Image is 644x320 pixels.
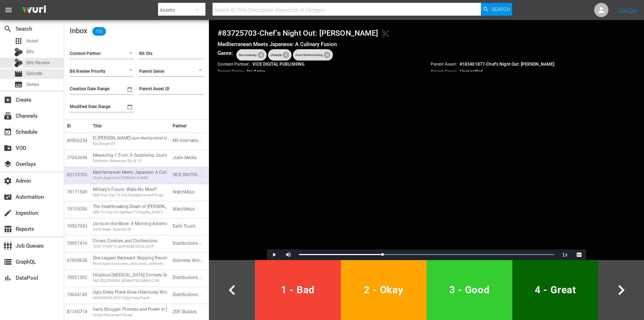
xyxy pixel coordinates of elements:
[26,70,42,77] span: Episode
[93,135,167,146] div: El alemán que revolucionó los autos deportivos
[218,62,250,67] span: Content Partner:
[67,292,87,298] div: 79646146
[67,223,87,229] div: 79567953
[14,59,23,67] div: Bits Review
[93,193,167,198] div: WM-Pop-Top-10-CIA-Operations-and-Programs-You-have-Never-Heard-Of_L3G8E4-EN_VIDEO.mov
[173,138,203,144] div: MV International Gmbh
[67,189,87,195] div: 79171549
[93,169,167,181] div: Mediterranean Meets Japanese: A Culinary Fusion
[4,6,13,14] span: menu
[619,7,637,13] a: Sign Out
[173,240,203,247] div: Distributions Juste Pour Rire Inc.
[70,50,114,59] input: Content Partner
[268,49,292,61] div: Lifestyle
[173,223,203,229] div: Earth Touch
[281,249,295,260] button: Mute
[173,189,203,195] div: WatchMojo
[173,275,203,281] div: Distributions Juste Pour Rire Inc.
[67,155,87,161] div: 77043694
[170,120,209,132] th: Partner
[173,206,203,212] div: WatchMojo
[611,280,631,300] span: chevron_right
[4,225,12,233] span: Reports
[222,280,242,300] span: chevron_left
[4,112,12,120] span: Channels
[197,67,204,73] button: Open
[268,46,284,64] span: Lifestyle
[218,29,635,38] h4: # 83725703 - Chef's Night Out: [PERSON_NAME]
[93,289,167,300] div: Ugly Dress Prank Goes Hilariously Wrong
[293,49,333,61] div: Food/Drink/Cooking
[481,3,512,16] button: Search
[491,3,510,16] span: Search
[127,67,134,73] button: Open
[218,69,244,74] span: Parent Series:
[299,254,554,255] div: Progress Bar
[512,260,598,320] button: 4 - Great
[93,227,167,232] div: Earth Week : Episode 20
[431,69,483,75] p: Unspecified
[93,295,167,300] div: WGAG6543_4001Ugly Dress Prank
[93,221,167,232] div: Lions on the Move: A Morning Adventure
[26,37,38,45] span: Asset
[236,49,267,61] div: Documentary
[93,187,167,198] div: Military's Future: Walls No More?
[381,29,390,38] span: Generated Bit
[4,193,12,201] span: Automation
[218,69,266,75] p: No Series
[67,206,87,212] div: 79159056
[93,255,167,266] div: One-Legged Backward Skipping Record Breaker
[173,309,203,315] div: ZDF Studios
[67,275,87,281] div: 79651502
[218,41,635,48] h5: Mediterranean Meets Japanese: A Culinary Fusion
[93,204,167,215] div: The Heartbreaking Death of [PERSON_NAME] in The Wire
[4,274,12,282] span: DataPool
[267,249,281,260] button: Play
[4,160,12,168] span: Overlays
[173,258,203,264] div: Guinness World Records
[173,155,203,161] div: Jukin Media
[67,138,87,144] div: 80566234
[218,61,304,67] p: VICE DIGITAL PUBLISHING
[4,209,12,217] span: Ingestion
[629,50,636,57] button: Open
[344,281,424,299] span: 2 - Okay
[64,120,90,132] th: ID
[255,260,341,320] button: 1 - Bad
[4,177,12,185] span: Admin
[429,281,509,299] span: 3 - Good
[236,46,259,64] span: Documentary
[515,281,595,299] span: 4 - Great
[93,141,167,146] div: Kia Stinger GT
[26,81,39,88] span: Series
[26,59,50,66] span: Bits Review
[67,172,87,178] div: 83725703
[4,144,12,152] span: create_new_folder
[267,80,586,260] div: Video Player
[572,249,586,260] button: Captions
[93,158,167,163] div: Exhibition Awesome | Ep. 8.10
[14,80,23,89] span: Series
[93,152,167,163] div: Measuring 1.5 cm: A Surprising Journey
[558,249,572,260] button: Playback Rate
[293,46,325,64] span: Food/Drink/Cooking
[258,281,338,299] span: 1 - Bad
[70,26,108,37] h2: Inbox
[93,210,167,215] div: WM-TV-Top-20-Saddest-TV-Deaths_X7X6T6-EN_VIDEO.mov
[4,258,12,266] span: GraphQL
[431,69,457,74] span: Parent Genre:
[4,25,12,33] span: Search
[4,128,12,136] span: Schedule
[90,120,169,132] th: Title
[92,29,106,34] span: 100
[93,244,167,249] div: TCN17FM010_SOPHIEBUDDLE_CLIP
[93,313,167,318] div: Under Permanent Threat
[431,61,554,67] p: # 183401877 - Chef's Night Out: [PERSON_NAME]
[14,48,23,56] div: Bits
[26,48,34,55] span: Bits
[93,306,167,318] div: Iran's Struggle: Protests and Power in 1978
[173,292,203,298] div: Distributions Juste Pour Rire Inc.
[67,240,87,247] div: 79651410
[127,50,134,56] button: Open
[93,261,167,266] div: Most rope crossovers _criss cross_ while skipping backwards on one leg in 30 seconds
